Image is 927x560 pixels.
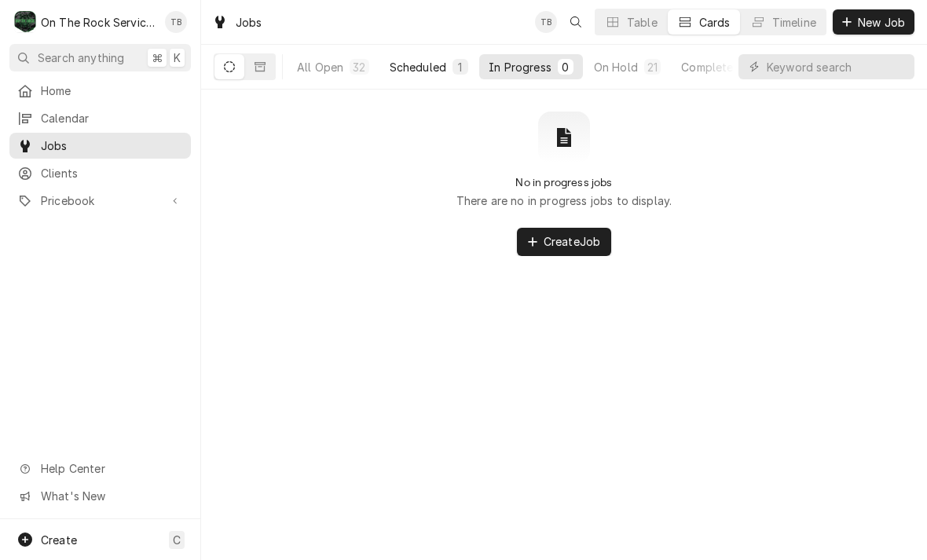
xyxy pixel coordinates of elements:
[535,11,557,33] div: Todd Brady's Avatar
[561,59,570,75] div: 0
[855,14,908,31] span: New Job
[41,82,183,99] span: Home
[152,49,163,66] span: ⌘
[14,11,36,33] div: O
[540,233,603,250] span: Create Job
[515,176,612,189] h2: No in progress jobs
[41,488,181,504] span: What's New
[14,11,36,33] div: On The Rock Services's Avatar
[41,533,77,547] span: Create
[699,14,731,31] div: Cards
[173,532,181,548] span: C
[174,49,181,66] span: K
[41,137,183,154] span: Jobs
[517,228,611,256] button: CreateJob
[772,14,816,31] div: Timeline
[9,456,191,481] a: Go to Help Center
[41,460,181,477] span: Help Center
[9,160,191,186] a: Clients
[9,483,191,509] a: Go to What's New
[456,192,672,209] p: There are no in progress jobs to display.
[9,78,191,104] a: Home
[41,110,183,126] span: Calendar
[767,54,907,79] input: Keyword search
[9,133,191,159] a: Jobs
[41,165,183,181] span: Clients
[681,59,740,75] div: Completed
[489,59,551,75] div: In Progress
[647,59,658,75] div: 21
[165,11,187,33] div: Todd Brady's Avatar
[456,59,465,75] div: 1
[41,14,156,31] div: On The Rock Services
[165,11,187,33] div: TB
[627,14,658,31] div: Table
[833,9,914,35] button: New Job
[353,59,365,75] div: 32
[594,59,638,75] div: On Hold
[9,105,191,131] a: Calendar
[390,59,446,75] div: Scheduled
[535,11,557,33] div: TB
[9,188,191,214] a: Go to Pricebook
[41,192,159,209] span: Pricebook
[38,49,124,66] span: Search anything
[297,59,343,75] div: All Open
[563,9,588,35] button: Open search
[9,44,191,71] button: Search anything⌘K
